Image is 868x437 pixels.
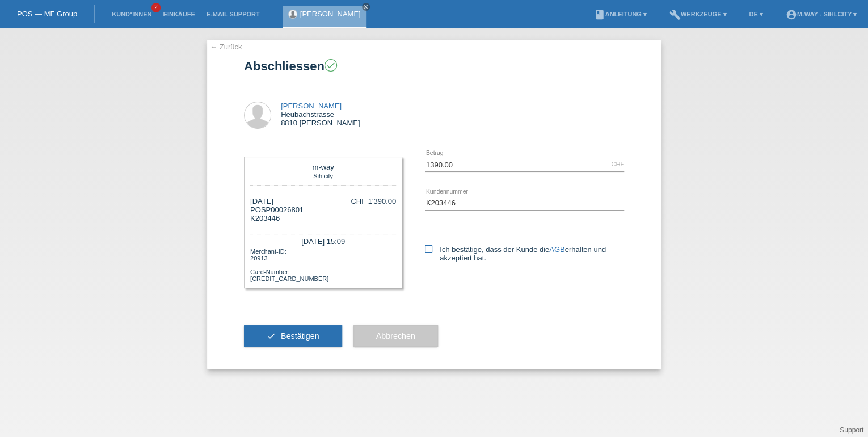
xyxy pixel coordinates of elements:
i: book [593,9,605,20]
span: 2 [151,3,161,12]
a: Support [840,426,863,434]
a: E-Mail Support [201,11,266,18]
a: close [362,3,370,11]
a: [PERSON_NAME] [300,10,361,18]
div: m-way [253,163,393,171]
label: Ich bestätige, dass der Kunde die erhalten und akzeptiert hat. [425,245,624,262]
a: ← Zurück [210,43,242,51]
a: Einkäufe [157,11,200,18]
a: bookAnleitung ▾ [588,11,652,18]
i: close [363,4,369,10]
h1: Abschliessen [244,59,624,73]
span: Abbrechen [376,331,415,341]
div: [DATE] POSP00026801 [250,197,304,222]
div: CHF [611,161,624,167]
span: Bestätigen [281,331,319,341]
div: Heubachstrasse 8810 [PERSON_NAME] [281,102,360,127]
a: buildWerkzeuge ▾ [664,11,732,18]
a: account_circlem-way - Sihlcity ▾ [780,11,862,18]
div: Sihlcity [253,171,393,179]
div: CHF 1'390.00 [351,197,396,205]
button: check Bestätigen [244,325,342,347]
a: DE ▾ [743,11,768,18]
div: [DATE] 15:09 [250,234,396,247]
a: Kund*innen [106,11,157,18]
a: AGB [549,245,564,254]
button: Abbrechen [353,325,438,347]
div: Merchant-ID: 20913 Card-Number: [CREDIT_CARD_NUMBER] [250,247,396,282]
i: check [326,60,336,70]
span: K203446 [250,214,280,222]
i: build [669,9,681,20]
i: account_circle [786,9,797,20]
a: [PERSON_NAME] [281,102,342,110]
a: POS — MF Group [17,10,77,18]
i: check [267,331,276,341]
